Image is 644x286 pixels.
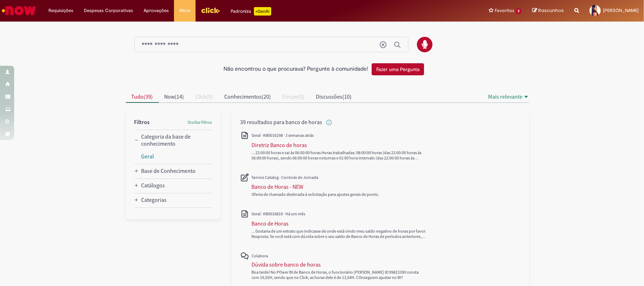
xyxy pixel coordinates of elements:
[372,63,424,75] button: Fazer uma Pergunta
[84,7,133,14] span: Despesas Corporativas
[538,7,564,14] span: Rascunhos
[1,4,37,18] img: ServiceNow
[516,8,522,14] span: 2
[144,7,169,14] span: Aprovações
[603,7,639,13] span: [PERSON_NAME]
[224,66,368,72] h2: Não encontrou o que procurava? Pergunte à comunidade!
[201,5,220,16] img: click_logo_yellow_360x200.png
[231,7,271,16] div: Padroniza
[179,7,190,14] span: More
[254,7,271,16] p: +GenAi
[495,7,514,14] span: Favoritos
[48,7,73,14] span: Requisições
[532,7,564,14] a: Rascunhos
